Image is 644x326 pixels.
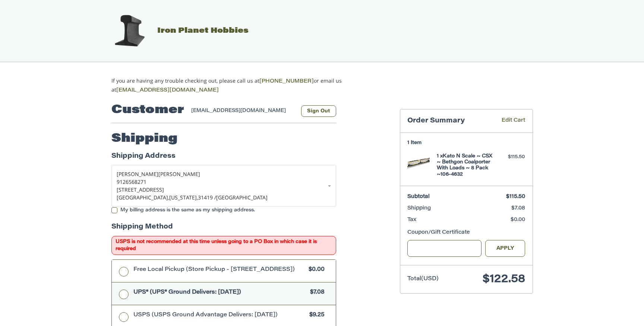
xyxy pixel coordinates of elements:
[111,207,336,213] label: My billing address is the same as my shipping address.
[305,266,325,274] span: $0.00
[117,178,146,185] span: 9126568271
[506,194,525,199] span: $115.50
[496,153,525,161] div: $115.50
[133,288,307,297] span: UPS® (UPS® Ground Delivers: [DATE])
[407,206,431,211] span: Shipping
[117,170,158,178] span: [PERSON_NAME]
[111,236,336,255] span: USPS is not recommended at this time unless going to a PO Box in which case it is required
[407,240,482,257] input: Gift Certificate or Coupon Code
[111,131,177,146] h2: Shipping
[111,103,184,118] h2: Customer
[157,27,249,35] span: Iron Planet Hobbies
[491,117,525,125] a: Edit Cart
[191,107,294,117] div: [EMAIL_ADDRESS][DOMAIN_NAME]
[117,186,164,193] span: [STREET_ADDRESS]
[407,117,491,125] h3: Order Summary
[306,311,325,320] span: $9.25
[407,194,430,199] span: Subtotal
[511,206,525,211] span: $7.08
[116,88,219,93] a: [EMAIL_ADDRESS][DOMAIN_NAME]
[437,153,494,178] h4: 1 x Kato N Scale ~ CSX ~ Bethgon Coalporter With Loads ~ 8 Pack ~106-4632
[169,194,198,201] span: [US_STATE],
[111,222,173,236] legend: Shipping Method
[111,165,336,207] a: Enter or select a different address
[407,140,525,146] h3: 1 Item
[407,276,439,282] span: Total (USD)
[485,240,525,257] button: Apply
[117,194,169,201] span: [GEOGRAPHIC_DATA],
[216,194,268,201] span: [GEOGRAPHIC_DATA]
[111,12,148,49] img: Iron Planet Hobbies
[133,266,305,274] span: Free Local Pickup (Store Pickup - [STREET_ADDRESS])
[407,217,416,223] span: Tax
[103,27,249,35] a: Iron Planet Hobbies
[511,217,525,223] span: $0.00
[259,79,314,84] a: [PHONE_NUMBER]
[301,105,336,117] button: Sign Out
[111,151,176,165] legend: Shipping Address
[158,170,200,178] span: [PERSON_NAME]
[307,288,325,297] span: $7.08
[198,194,216,201] span: 31419 /
[133,311,306,320] span: USPS (USPS Ground Advantage Delivers: [DATE])
[111,77,365,95] p: If you are having any trouble checking out, please call us at or email us at
[407,229,525,237] div: Coupon/Gift Certificate
[483,274,525,285] span: $122.58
